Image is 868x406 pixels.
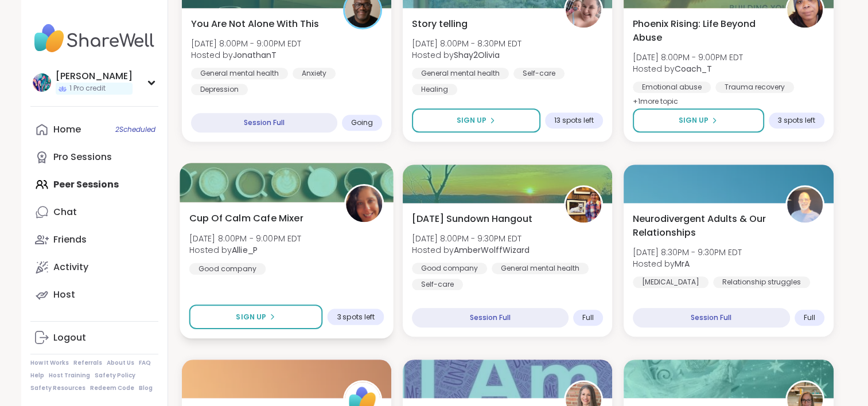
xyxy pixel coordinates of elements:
[293,68,336,79] div: Anxiety
[513,68,565,79] div: Self-care
[633,247,742,258] span: [DATE] 8:30PM - 9:30PM EDT
[191,17,319,31] span: You Are Not Alone With This
[189,232,301,244] span: [DATE] 8:00PM - 9:00PM EDT
[73,359,102,367] a: Referrals
[191,68,288,79] div: General mental health
[633,212,772,240] span: Neurodivergent Adults & Our Relationships
[412,49,521,61] span: Hosted by
[139,359,151,367] a: FAQ
[30,198,158,226] a: Chat
[633,17,772,45] span: Phoenix Rising: Life Beyond Abuse
[115,125,155,134] span: 2 Scheduled
[53,331,86,344] div: Logout
[232,244,258,256] b: Allie_P
[191,84,248,95] div: Depression
[53,261,88,274] div: Activity
[492,263,589,274] div: General mental health
[633,276,709,288] div: [MEDICAL_DATA]
[49,372,90,380] a: Host Training
[53,206,77,218] div: Chat
[346,186,382,222] img: Allie_P
[337,312,375,321] span: 3 spots left
[412,108,540,132] button: Sign Up
[675,258,690,270] b: MrA
[30,281,158,309] a: Host
[95,372,135,380] a: Safety Policy
[56,70,133,83] div: [PERSON_NAME]
[69,84,106,93] span: 1 Pro credit
[191,113,337,132] div: Session Full
[236,311,266,322] span: Sign Up
[53,123,81,136] div: Home
[804,313,815,322] span: Full
[633,108,764,132] button: Sign Up
[53,233,87,246] div: Friends
[189,304,322,329] button: Sign Up
[633,81,711,93] div: Emotional abuse
[191,49,301,61] span: Hosted by
[713,276,810,288] div: Relationship struggles
[412,68,509,79] div: General mental health
[412,84,457,95] div: Healing
[30,359,69,367] a: How It Works
[351,118,373,127] span: Going
[412,17,468,31] span: Story telling
[191,38,301,49] span: [DATE] 8:00PM - 9:00PM EDT
[412,212,532,226] span: [DATE] Sundown Hangout
[715,81,794,93] div: Trauma recovery
[566,187,601,222] img: AmberWolffWizard
[633,258,742,270] span: Hosted by
[30,143,158,171] a: Pro Sessions
[30,253,158,281] a: Activity
[189,244,301,256] span: Hosted by
[582,313,594,322] span: Full
[90,384,134,392] a: Redeem Code
[633,63,743,75] span: Hosted by
[554,116,594,125] span: 13 spots left
[633,308,789,327] div: Session Full
[139,384,153,392] a: Blog
[412,244,530,256] span: Hosted by
[107,359,134,367] a: About Us
[30,324,158,352] a: Logout
[53,288,75,301] div: Host
[412,308,569,327] div: Session Full
[33,73,51,92] img: hollyjanicki
[30,18,158,58] img: ShareWell Nav Logo
[233,49,277,61] b: JonathanT
[633,52,743,63] span: [DATE] 8:00PM - 9:00PM EDT
[778,116,815,125] span: 3 spots left
[412,279,463,290] div: Self-care
[30,116,158,143] a: Home2Scheduled
[454,49,500,61] b: Shay2Olivia
[787,187,823,222] img: MrA
[675,63,712,75] b: Coach_T
[679,115,709,126] span: Sign Up
[412,233,530,244] span: [DATE] 8:00PM - 9:30PM EDT
[189,263,266,274] div: Good company
[189,211,303,225] span: Cup Of Calm Cafe Mixer
[457,115,486,126] span: Sign Up
[412,263,487,274] div: Good company
[30,226,158,253] a: Friends
[53,151,112,163] div: Pro Sessions
[454,244,530,256] b: AmberWolffWizard
[412,38,521,49] span: [DATE] 8:00PM - 8:30PM EDT
[30,384,85,392] a: Safety Resources
[30,372,44,380] a: Help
